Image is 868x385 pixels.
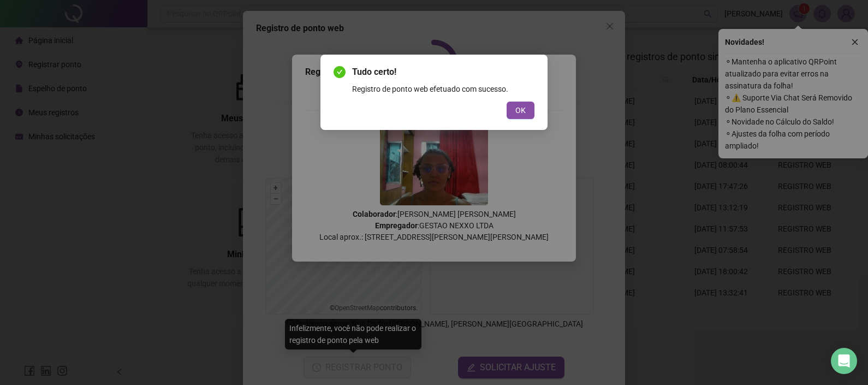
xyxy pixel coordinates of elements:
div: Registro de ponto web efetuado com sucesso. [352,83,534,95]
span: OK [515,104,526,116]
div: Open Intercom Messenger [831,348,857,374]
button: OK [507,102,534,119]
span: check-circle [334,66,346,78]
span: Tudo certo! [352,66,534,79]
